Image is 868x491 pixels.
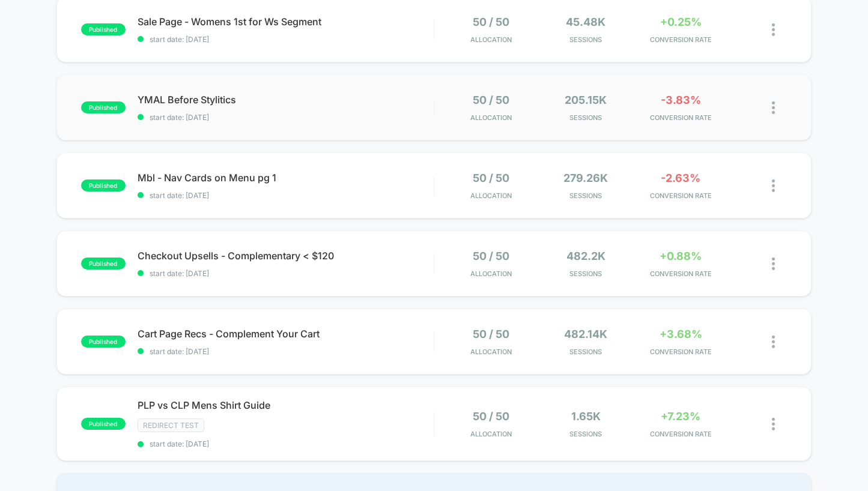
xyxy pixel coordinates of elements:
img: close [772,418,775,430]
span: Allocation [470,191,512,200]
span: CONVERSION RATE [636,191,725,200]
span: published [81,418,126,430]
img: close [772,101,775,114]
span: CONVERSION RATE [636,430,725,438]
span: +3.68% [660,328,702,340]
span: Sale Page - Womens 1st for Ws Segment [138,16,434,28]
span: Mbl - Nav Cards on Menu pg 1 [138,172,434,184]
img: close [772,179,775,192]
span: start date: [DATE] [138,347,434,356]
span: Sessions [541,113,630,122]
span: published [81,179,126,191]
span: +0.88% [660,250,702,262]
span: Sessions [541,191,630,200]
span: start date: [DATE] [138,113,434,122]
span: published [81,258,126,270]
span: Allocation [470,348,512,356]
img: close [772,258,775,270]
span: PLP vs CLP Mens Shirt Guide [138,399,434,411]
span: Sessions [541,35,630,44]
img: close [772,336,775,348]
span: 482.2k [566,250,605,262]
span: CONVERSION RATE [636,113,725,122]
span: published [81,336,126,348]
span: start date: [DATE] [138,35,434,44]
span: start date: [DATE] [138,439,434,448]
img: close [772,23,775,36]
span: CONVERSION RATE [636,35,725,44]
span: published [81,101,126,113]
span: -2.63% [661,172,700,184]
span: 50 / 50 [473,16,509,28]
span: 482.14k [564,328,607,340]
span: Allocation [470,113,512,122]
span: 50 / 50 [473,250,509,262]
span: Allocation [470,430,512,438]
span: 1.65k [571,410,601,423]
span: 50 / 50 [473,172,509,184]
span: Redirect Test [138,418,204,432]
span: +0.25% [660,16,702,28]
span: Sessions [541,430,630,438]
span: Cart Page Recs - Complement Your Cart [138,328,434,340]
span: Sessions [541,348,630,356]
span: Checkout Upsells - Complementary < $120 [138,250,434,262]
span: 50 / 50 [473,410,509,423]
span: 279.26k [563,172,608,184]
span: start date: [DATE] [138,191,434,200]
span: CONVERSION RATE [636,348,725,356]
span: CONVERSION RATE [636,270,725,278]
span: start date: [DATE] [138,269,434,278]
span: Allocation [470,35,512,44]
span: Sessions [541,270,630,278]
span: Allocation [470,270,512,278]
span: 50 / 50 [473,328,509,340]
span: 45.48k [566,16,605,28]
span: 50 / 50 [473,94,509,106]
span: -3.83% [661,94,701,106]
span: +7.23% [661,410,700,423]
span: 205.15k [565,94,607,106]
span: YMAL Before Stylitics [138,94,434,106]
span: published [81,23,126,35]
